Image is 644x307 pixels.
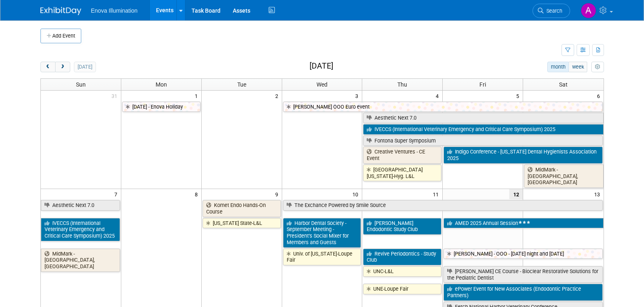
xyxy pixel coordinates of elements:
a: MidMark - [GEOGRAPHIC_DATA], [GEOGRAPHIC_DATA] [41,249,120,272]
span: 12 [509,189,523,199]
img: ExhibitDay [40,7,81,15]
span: 8 [194,189,201,199]
span: 31 [111,91,121,101]
a: Indigo Conference - [US_STATE] Dental Hygienists Association 2025 [443,147,602,163]
span: 2 [274,91,282,101]
a: Univ. of [US_STATE]-Loupe Fair [283,249,361,265]
span: 11 [432,189,442,199]
a: Search [533,4,570,18]
a: [US_STATE] State-L&L [203,218,281,229]
img: Andrea Miller [581,3,596,18]
a: UNE-Loupe Fair [363,284,441,294]
span: Sat [559,81,568,88]
span: 13 [593,189,604,199]
a: [PERSON_NAME] OOO Euro event [283,102,603,112]
a: MidMark - [GEOGRAPHIC_DATA], [GEOGRAPHIC_DATA] [524,165,603,188]
a: Revive Periodontics - Study Club [363,249,441,265]
span: 9 [274,189,282,199]
a: Aesthetic Next 7.0 [363,113,603,123]
span: 1 [194,91,201,101]
button: prev [40,62,56,72]
a: Aesthetic Next 7.0 [41,200,120,211]
button: week [568,62,587,72]
h2: [DATE] [310,62,333,71]
a: AMED 2025 Annual Session [443,218,603,229]
span: 7 [114,189,121,199]
a: [PERSON_NAME] - OOO - [DATE] night and [DATE] [443,249,602,259]
a: UNC-L&L [363,266,441,277]
a: IVECCS (International Veterinary Emergency and Critical Care Symposium) 2025 [41,218,120,241]
a: IVECCS (International Veterinary Emergency and Critical Care Symposium) 2025 [363,124,603,135]
span: 3 [354,91,362,101]
span: Thu [397,81,407,88]
span: Search [544,8,562,14]
a: Creative Ventures - CE Event [363,147,441,163]
a: Komet Endo Hands-On Course [203,200,281,217]
span: Mon [156,81,167,88]
span: 10 [352,189,362,199]
span: Fri [479,81,486,88]
a: The Exchance Powered by Smile Source [283,200,603,211]
span: Sun [76,81,86,88]
button: Add Event [40,29,81,43]
a: Harbor Dental Society - September Meeting - President’s Social Mixer for Members and Guests [283,218,361,248]
button: [DATE] [74,62,96,72]
button: month [547,62,569,72]
i: Personalize Calendar [595,65,600,70]
a: [PERSON_NAME] Endodontic Study Club [363,218,441,235]
a: [DATE] - Enova Holiday [122,102,201,112]
button: myCustomButton [591,62,604,72]
button: next [55,62,70,72]
span: Enova Illumination [91,7,138,14]
a: [PERSON_NAME] CE Course - Bioclear Restorative Solutions for the Pediatric Dentist [443,266,602,283]
a: ePower Event for New Associates (Endodontic Practice Partners) [443,284,602,300]
span: 6 [596,91,604,101]
span: 5 [515,91,523,101]
a: Fontona Super Symposium [363,136,602,146]
span: Tue [237,81,246,88]
span: Wed [316,81,328,88]
span: 4 [435,91,442,101]
a: [GEOGRAPHIC_DATA][US_STATE]-Hyg. L&L [363,165,441,181]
